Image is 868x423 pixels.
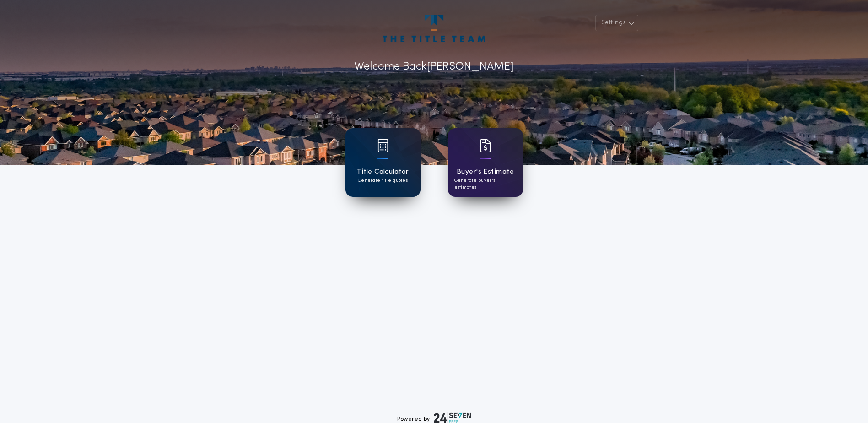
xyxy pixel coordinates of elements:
[448,128,523,197] a: card iconBuyer's EstimateGenerate buyer's estimates
[595,15,638,31] button: Settings
[377,139,388,152] img: card icon
[345,128,421,197] a: card iconTitle CalculatorGenerate title quotes
[383,15,485,42] img: account-logo
[356,167,409,177] h1: Title Calculator
[457,167,514,177] h1: Buyer's Estimate
[454,177,517,191] p: Generate buyer's estimates
[354,59,514,75] p: Welcome Back [PERSON_NAME]
[358,177,408,184] p: Generate title quotes
[480,139,491,152] img: card icon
